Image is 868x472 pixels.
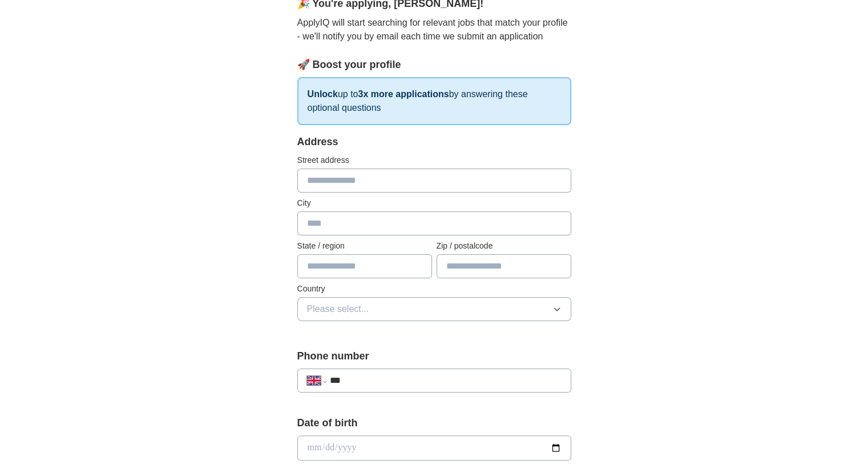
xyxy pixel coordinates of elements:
[358,89,449,99] strong: 3x more applications
[297,415,571,431] label: Date of birth
[297,240,432,252] label: State / region
[308,89,338,99] strong: Unlock
[297,154,571,166] label: Street address
[297,16,571,43] p: ApplyIQ will start searching for relevant jobs that match your profile - we'll notify you by emai...
[297,283,571,295] label: Country
[297,134,571,150] div: Address
[307,302,369,316] span: Please select...
[297,297,571,321] button: Please select...
[437,240,571,252] label: Zip / postalcode
[297,57,571,73] div: 🚀 Boost your profile
[297,349,571,364] label: Phone number
[297,197,571,209] label: City
[297,77,571,125] p: up to by answering these optional questions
